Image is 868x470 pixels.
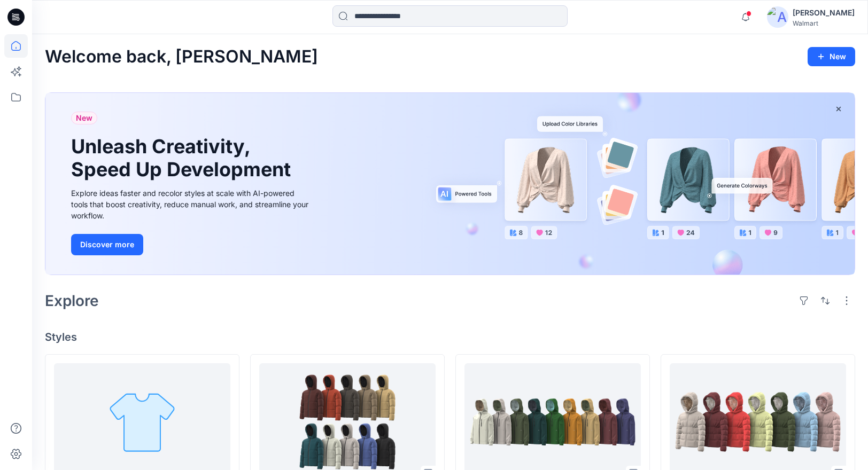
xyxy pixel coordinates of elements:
span: New [76,112,92,124]
h2: Explore [45,292,99,309]
div: Walmart [793,19,855,27]
h2: Welcome back, [PERSON_NAME] [45,47,318,67]
button: New [808,47,855,66]
button: Discover more [71,234,143,255]
h4: Styles [45,331,855,343]
a: Discover more [71,234,312,255]
div: Explore ideas faster and recolor styles at scale with AI-powered tools that boost creativity, red... [71,187,312,221]
h1: Unleash Creativity, Speed Up Development [71,135,296,181]
img: avatar [767,6,788,28]
div: [PERSON_NAME] [793,6,855,19]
